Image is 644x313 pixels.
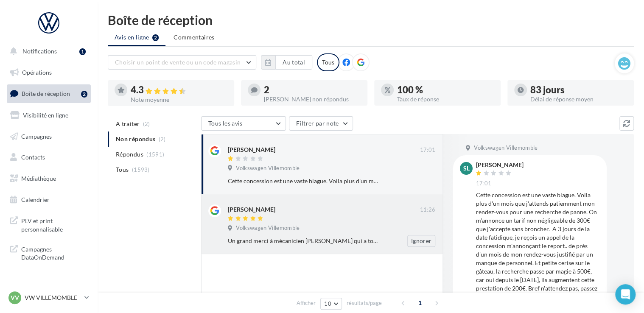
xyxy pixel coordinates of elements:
[420,206,435,214] span: 11:26
[397,85,494,95] div: 100 %
[146,151,164,158] span: (1591)
[474,144,538,152] span: Volkswagen Villemomble
[228,145,275,154] div: [PERSON_NAME]
[5,42,89,60] button: Notifications 1
[23,112,68,119] span: Visibilité en ligne
[476,162,524,168] div: [PERSON_NAME]
[21,175,56,182] span: Médiathèque
[615,284,636,305] div: Open Intercom Messenger
[264,85,361,95] div: 2
[289,116,353,131] button: Filtrer par note
[5,106,92,124] a: Visibilité en ligne
[228,237,380,245] div: Un grand merci à mécanicien [PERSON_NAME] qui a tout de suite vu le problème de ma voiture été qu...
[131,97,227,103] div: Note moyenne
[261,55,312,70] button: Au total
[21,243,87,262] span: Campagnes DataOnDemand
[81,91,87,98] div: 2
[5,148,92,166] a: Contacts
[108,14,634,26] div: Boîte de réception
[22,48,57,55] span: Notifications
[264,96,361,102] div: [PERSON_NAME] non répondus
[108,55,256,70] button: Choisir un point de vente ou un code magasin
[297,299,316,307] span: Afficher
[530,85,627,95] div: 83 jours
[324,300,331,307] span: 10
[5,128,92,145] a: Campagnes
[79,48,86,55] div: 1
[5,84,92,103] a: Boîte de réception2
[236,165,300,172] span: Volkswagen Villemomble
[22,90,70,97] span: Boîte de réception
[7,290,91,306] a: VV VW VILLEMOMBLE
[201,116,286,131] button: Tous les avis
[228,205,275,214] div: [PERSON_NAME]
[228,177,380,185] div: Cette concession est une vaste blague. Voila plus d'un mois que j'attends patiemment mon rendez-v...
[5,212,92,237] a: PLV et print personnalisable
[275,55,312,70] button: Au total
[21,132,52,140] span: Campagnes
[5,240,92,265] a: Campagnes DataOnDemand
[420,146,435,154] span: 17:01
[413,296,427,310] span: 1
[174,33,214,42] span: Commentaires
[5,64,92,81] a: Opérations
[463,164,470,173] span: Sl
[132,166,150,173] span: (1593)
[116,165,129,174] span: Tous
[22,69,52,76] span: Opérations
[116,150,143,159] span: Répondus
[5,170,92,187] a: Médiathèque
[5,191,92,209] a: Calendrier
[115,59,241,66] span: Choisir un point de vente ou un code magasin
[116,120,140,128] span: A traiter
[11,293,19,302] span: VV
[21,215,87,233] span: PLV et print personnalisable
[25,293,81,302] p: VW VILLEMOMBLE
[21,154,45,161] span: Contacts
[131,85,227,95] div: 4.3
[407,235,435,247] button: Ignorer
[397,96,494,102] div: Taux de réponse
[317,53,339,71] div: Tous
[208,120,243,127] span: Tous les avis
[476,180,492,187] span: 17:01
[143,120,150,127] span: (2)
[236,224,300,232] span: Volkswagen Villemomble
[530,96,627,102] div: Délai de réponse moyen
[476,191,600,301] div: Cette concession est une vaste blague. Voila plus d'un mois que j'attends patiemment mon rendez-v...
[21,196,50,203] span: Calendrier
[347,299,382,307] span: résultats/page
[320,298,342,310] button: 10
